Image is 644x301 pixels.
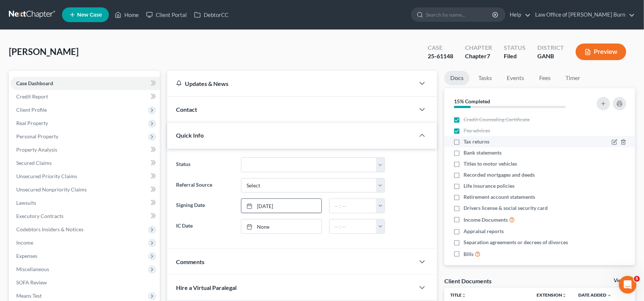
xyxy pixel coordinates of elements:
[16,80,53,86] span: Case Dashboard
[464,116,530,123] span: Credit Counseling Certificate
[172,198,237,213] label: Signing Date
[10,276,160,289] a: SOFA Review
[464,138,489,145] span: Tax returns
[190,8,232,21] a: DebtorCC
[465,52,492,60] div: Chapter
[10,90,160,103] a: Credit Report
[537,292,566,298] a: Extensionunfold_more
[16,120,48,126] span: Real Property
[619,276,637,294] iframe: Intercom live chat
[464,228,504,235] span: Appraisal reports
[576,44,626,60] button: Preview
[10,196,160,210] a: Lawsuits
[10,210,160,223] a: Executory Contracts
[142,8,190,21] a: Client Portal
[472,71,498,85] a: Tasks
[487,52,490,59] span: 7
[16,226,83,232] span: Codebtors Insiders & Notices
[176,106,197,113] span: Contact
[16,200,36,206] span: Lawsuits
[16,279,47,286] span: SOFA Review
[578,292,612,298] a: Date Added expand_more
[464,160,517,167] span: Titles to motor vehicles
[16,173,77,179] span: Unsecured Priority Claims
[176,132,204,139] span: Quick Info
[464,171,535,179] span: Recorded mortgages and deeds
[330,199,376,213] input: -- : --
[10,170,160,183] a: Unsecured Priority Claims
[172,178,237,193] label: Referral Source
[607,293,612,298] i: expand_more
[504,44,526,52] div: Status
[506,8,531,21] a: Help
[464,193,535,201] span: Retirement account statements
[330,219,376,233] input: -- : --
[16,107,47,113] span: Client Profile
[464,127,490,134] span: Pay advices
[444,71,469,85] a: Docs
[9,46,79,57] span: [PERSON_NAME]
[16,266,49,272] span: Miscellaneous
[10,77,160,90] a: Case Dashboard
[10,143,160,156] a: Property Analysis
[16,146,57,153] span: Property Analysis
[450,292,466,298] a: Titleunfold_more
[172,158,237,172] label: Status
[428,52,453,60] div: 25-61148
[464,149,502,156] span: Bank statements
[501,71,530,85] a: Events
[465,44,492,52] div: Chapter
[537,52,564,60] div: GANB
[176,284,237,291] span: Hire a Virtual Paralegal
[464,239,568,246] span: Separation agreements or decrees of divorces
[176,80,406,87] div: Updates & News
[16,93,48,100] span: Credit Report
[464,182,514,190] span: Life insurance policies
[16,293,42,299] span: Means Test
[454,98,490,104] strong: 15% Completed
[428,44,453,52] div: Case
[464,216,508,224] span: Income Documents
[16,213,63,219] span: Executory Contracts
[176,258,204,265] span: Comments
[16,160,52,166] span: Secured Claims
[537,44,564,52] div: District
[464,204,548,212] span: Drivers license & social security card
[533,71,557,85] a: Fees
[172,219,237,234] label: IC Date
[614,278,632,283] a: View All
[426,8,493,21] input: Search by name...
[462,293,466,298] i: unfold_more
[562,293,566,298] i: unfold_more
[241,199,321,213] a: [DATE]
[531,8,635,21] a: Law Office of [PERSON_NAME] Burn
[559,71,586,85] a: Timer
[444,277,492,285] div: Client Documents
[16,186,87,193] span: Unsecured Nonpriority Claims
[10,183,160,196] a: Unsecured Nonpriority Claims
[16,253,37,259] span: Expenses
[634,276,640,282] span: 5
[77,12,102,18] span: New Case
[10,156,160,170] a: Secured Claims
[241,219,321,233] a: None
[111,8,142,21] a: Home
[464,250,473,258] span: Bills
[504,52,526,60] div: Filed
[16,133,58,139] span: Personal Property
[16,239,33,246] span: Income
